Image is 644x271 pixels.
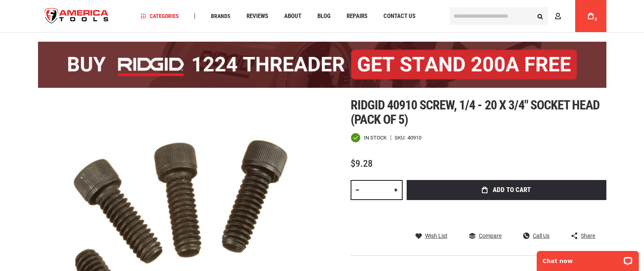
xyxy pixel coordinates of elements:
div: Availability [351,133,387,143]
a: Contact Us [380,11,419,22]
img: BOGO: Buy the RIDGID® 1224 Threader (26092), get the 92467 200A Stand FREE! [38,42,606,88]
span: Compare [479,233,502,239]
span: In stock [364,135,387,140]
a: Blog [314,11,334,22]
span: Contact Us [383,13,415,19]
a: Call Us [523,232,550,239]
span: Call Us [533,233,550,239]
a: Compare [469,232,502,239]
span: Categories [140,13,179,19]
a: Repairs [343,11,371,22]
span: Blog [317,13,331,19]
span: Add to Cart [493,186,531,193]
button: Add to Cart [407,180,606,200]
a: Reviews [243,11,272,22]
span: Brands [211,13,231,19]
span: Share [581,233,595,239]
span: $9.28 [351,158,373,169]
div: 40910 [407,135,421,140]
button: Search [533,8,548,24]
span: Reviews [247,13,268,19]
img: America Tools [38,1,116,31]
strong: SKU [395,135,407,140]
a: Wish List [415,232,447,239]
span: 0 [595,17,597,22]
span: About [284,13,301,19]
a: Brands [207,11,234,22]
span: Ridgid 40910 screw, 1/4 - 20 x 3/4" socket head (pack of 5) [351,97,600,127]
a: About [281,11,305,22]
span: Repairs [347,13,367,19]
a: store logo [38,1,116,31]
span: Wish List [425,233,447,239]
iframe: Secure express checkout frame [405,202,608,226]
iframe: LiveChat chat widget [532,246,644,271]
a: Categories [137,11,183,22]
